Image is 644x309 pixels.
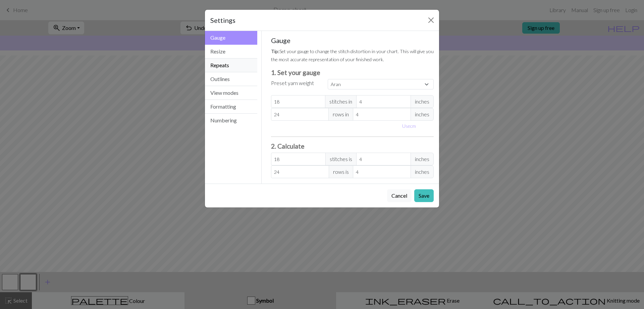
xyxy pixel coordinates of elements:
[411,153,434,165] span: inches
[271,142,434,150] h3: 2. Calculate
[426,15,436,26] button: Close
[411,95,434,108] span: inches
[205,86,257,100] button: View modes
[271,69,434,76] h3: 1. Set your gauge
[210,15,235,25] h5: Settings
[328,108,353,121] span: rows in
[411,165,434,178] span: inches
[399,121,419,131] button: Usecm
[205,72,257,86] button: Outlines
[411,108,434,121] span: inches
[205,114,257,127] button: Numbering
[205,100,257,114] button: Formatting
[271,48,279,54] strong: Tip:
[271,48,434,62] small: Set your gauge to change the stitch distortion in your chart. This will give you the most accurat...
[205,59,257,72] button: Repeats
[329,165,353,178] span: rows is
[205,31,257,45] button: Gauge
[325,95,357,108] span: stitches in
[414,189,434,202] button: Save
[205,45,257,59] button: Resize
[387,189,412,202] button: Cancel
[271,36,434,44] h5: Gauge
[325,153,357,165] span: stitches is
[271,79,314,87] label: Preset yarn weight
